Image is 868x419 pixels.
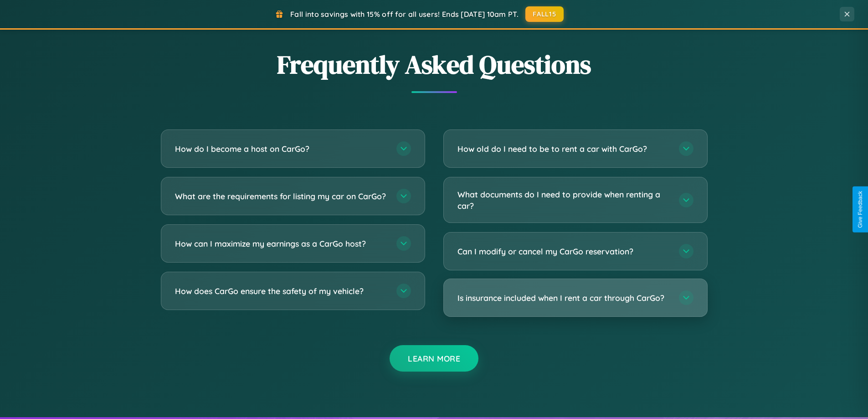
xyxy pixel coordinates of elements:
h3: How old do I need to be to rent a car with CarGo? [457,143,670,155]
h3: How does CarGo ensure the safety of my vehicle? [175,285,387,297]
h3: Is insurance included when I rent a car through CarGo? [457,292,670,304]
button: FALL15 [525,6,564,22]
div: Give Feedback [857,191,863,228]
h2: Frequently Asked Questions [161,47,708,82]
h3: Can I modify or cancel my CarGo reservation? [457,246,670,257]
h3: What documents do I need to provide when renting a car? [457,189,670,211]
h3: How do I become a host on CarGo? [175,143,387,155]
span: Fall into savings with 15% off for all users! Ends [DATE] 10am PT. [290,10,519,19]
h3: What are the requirements for listing my car on CarGo? [175,191,387,202]
h3: How can I maximize my earnings as a CarGo host? [175,238,387,249]
button: Learn More [390,345,478,372]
